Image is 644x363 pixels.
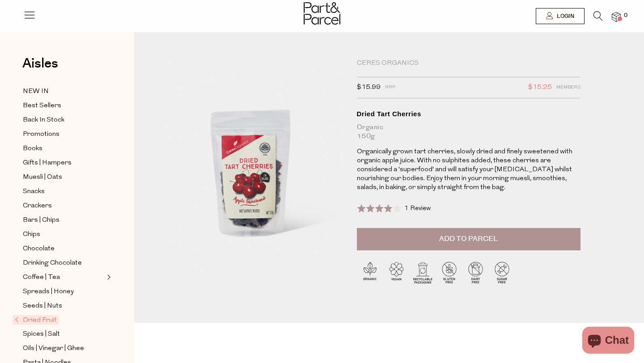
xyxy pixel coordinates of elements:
span: Members [556,82,580,93]
button: Expand/Collapse Coffee | Tea [105,272,111,283]
span: Best Sellers [23,101,61,111]
a: 0 [612,12,621,21]
img: Dried Tart Cherries [161,59,343,274]
a: Aisles [22,57,58,79]
a: Spices | Salt [23,329,104,340]
img: P_P-ICONS-Live_Bec_V11_Recyclable_Packaging.svg [410,259,436,286]
img: P_P-ICONS-Live_Bec_V11_Gluten_Free.svg [436,259,462,286]
span: $15.25 [528,82,552,93]
img: P_P-ICONS-Live_Bec_V11_Vegan.svg [383,259,410,286]
button: Add to Parcel [357,228,580,250]
div: Dried Tart Cherries [357,110,580,118]
a: Oils | Vinegar | Ghee [23,343,104,354]
a: Chips [23,229,104,240]
span: Gifts | Hampers [23,158,72,169]
a: Chocolate [23,243,104,254]
span: RRP [385,82,395,93]
span: Aisles [22,54,58,73]
div: Ceres Organics [357,59,580,68]
img: P_P-ICONS-Live_Bec_V11_Dairy_Free.svg [462,259,489,286]
p: Organically grown tart cherries, slowly dried and finely sweetened with organic apple juice. With... [357,148,580,192]
span: Drinking Chocolate [23,258,82,269]
a: Bars | Chips [23,215,104,226]
span: $15.99 [357,82,381,93]
span: Dried Fruit [13,315,59,325]
span: Spreads | Honey [23,287,74,297]
span: Chocolate [23,244,55,254]
a: Login [536,8,585,24]
span: Promotions [23,129,59,140]
a: Gifts | Hampers [23,157,104,169]
img: P_P-ICONS-Live_Bec_V11_Organic.svg [357,259,383,286]
a: Drinking Chocolate [23,257,104,269]
span: Login [555,13,574,20]
span: Bars | Chips [23,215,59,226]
span: Snacks [23,186,45,197]
a: Promotions [23,129,104,140]
div: organic 150g [357,123,580,141]
span: Books [23,144,42,154]
span: 0 [622,12,630,20]
a: Dried Fruit [15,315,104,325]
span: Oils | Vinegar | Ghee [23,343,84,354]
span: Spices | Salt [23,329,60,340]
span: Seeds | Nuts [23,301,62,312]
span: Crackers [23,201,52,211]
a: Crackers [23,200,104,211]
a: NEW IN [23,86,104,97]
span: Muesli | Oats [23,172,62,183]
span: Coffee | Tea [23,272,60,283]
a: Muesli | Oats [23,172,104,183]
span: NEW IN [23,86,49,97]
img: Part&Parcel [304,2,340,25]
a: Coffee | Tea [23,272,104,283]
a: Snacks [23,186,104,197]
span: Back In Stock [23,115,64,126]
img: P_P-ICONS-Live_Bec_V11_Sugar_Free.svg [489,259,515,286]
a: Spreads | Honey [23,286,104,297]
a: Seeds | Nuts [23,300,104,312]
span: Add to Parcel [439,234,498,244]
span: 1 Review [404,205,431,212]
a: Back In Stock [23,114,104,126]
a: Books [23,143,104,154]
span: Chips [23,229,40,240]
a: Best Sellers [23,100,104,111]
inbox-online-store-chat: Shopify online store chat [580,327,637,356]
